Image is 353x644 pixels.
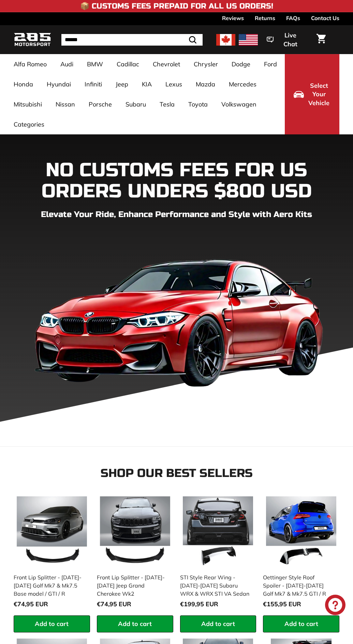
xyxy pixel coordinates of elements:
a: BMW [80,54,110,74]
span: Add to cart [35,620,69,628]
div: STI Style Rear Wing - [DATE]-[DATE] Subaru WRX & WRX STI VA Sedan [180,573,250,598]
a: Honda [7,74,40,94]
span: Add to cart [118,620,152,628]
div: Front Lip Splitter - [DATE]-[DATE] Golf Mk7 & Mk7.5 Base model / GTI / R [14,573,83,598]
a: Chevrolet [146,54,187,74]
a: Porsche [82,94,119,114]
span: €199,95 EUR [180,600,218,608]
a: Audi [54,54,80,74]
a: Front Lip Splitter - [DATE]-[DATE] Golf Mk7 & Mk7.5 Base model / GTI / R [14,493,90,615]
span: Add to cart [284,620,318,628]
a: Subaru [119,94,153,114]
div: Front Lip Splitter - [DATE]-[DATE] Jeep Grand Cherokee Wk2 [97,573,166,598]
h4: 📦 Customs Fees Prepaid for All US Orders! [80,2,273,10]
a: Volkswagen [215,94,263,114]
button: Add to cart [263,615,339,632]
a: Toyota [181,94,215,114]
img: Logo_285_Motorsport_areodynamics_components [14,32,51,48]
a: Jeep [109,74,135,94]
button: Add to cart [14,615,90,632]
button: Add to cart [97,615,173,632]
span: Add to cart [201,620,235,628]
a: Mercedes [222,74,263,94]
span: €74,95 EUR [97,600,131,608]
a: Tesla [153,94,181,114]
a: STI Style Rear Wing - [DATE]-[DATE] Subaru WRX & WRX STI VA Sedan [180,493,256,615]
a: Oettinger Style Roof Spoiler - [DATE]-[DATE] Golf Mk7 & Mk7.5 GTI / R [263,493,339,615]
a: Contact Us [311,12,339,24]
h2: Shop our Best Sellers [14,467,339,480]
a: Mitsubishi [7,94,49,114]
a: Chrysler [187,54,225,74]
h1: NO CUSTOMS FEES FOR US ORDERS UNDERS $800 USD [14,160,339,202]
button: Live Chat [258,27,312,52]
inbox-online-store-chat: Shopify online store chat [323,595,348,617]
a: Hyundai [40,74,78,94]
a: KIA [135,74,159,94]
span: Live Chat [277,31,304,48]
a: Categories [7,114,51,134]
a: Ford [257,54,284,74]
span: €74,95 EUR [14,600,48,608]
button: Add to cart [180,615,256,632]
a: FAQs [286,12,300,24]
a: Cadillac [110,54,146,74]
button: Select Your Vehicle [285,54,339,134]
a: Dodge [225,54,257,74]
a: Cart [312,28,330,51]
a: Reviews [222,12,244,24]
input: Search [61,34,203,46]
a: Mazda [189,74,222,94]
a: Front Lip Splitter - [DATE]-[DATE] Jeep Grand Cherokee Wk2 [97,493,173,615]
a: Infiniti [78,74,109,94]
a: Lexus [159,74,189,94]
span: €155,95 EUR [263,600,301,608]
p: Elevate Your Ride, Enhance Performance and Style with Aero Kits [14,209,339,221]
a: Nissan [49,94,82,114]
span: Select Your Vehicle [307,81,330,108]
div: Oettinger Style Roof Spoiler - [DATE]-[DATE] Golf Mk7 & Mk7.5 GTI / R [263,573,333,598]
a: Alfa Romeo [7,54,54,74]
a: Returns [255,12,275,24]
